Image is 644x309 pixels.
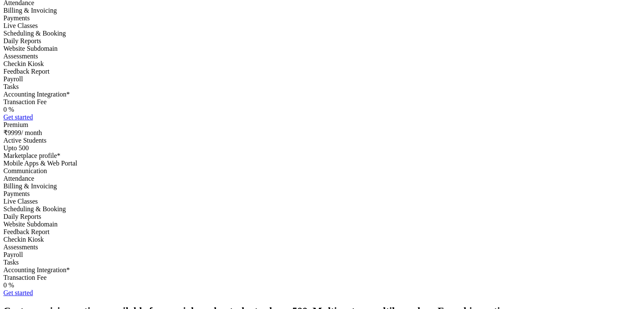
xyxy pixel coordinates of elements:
[3,91,641,98] div: Accounting Integration*
[3,144,641,152] div: Upto 500
[3,289,33,296] a: Get started
[3,228,641,236] div: Feedback Report
[3,75,641,83] div: Payroll
[3,259,641,266] div: Tasks
[3,60,641,68] div: Checkin Kiosk
[3,251,641,259] div: Payroll
[3,45,641,52] div: Website Subdomain
[3,281,641,289] div: 0 %
[3,7,641,14] div: Billing & Invoicing
[3,243,641,251] div: Assessments
[3,190,641,198] div: Payments
[3,152,641,160] div: Marketplace profile*
[3,160,641,167] div: Mobile Apps & Web Portal
[3,121,641,129] div: Premium
[3,98,641,106] div: Transaction Fee
[3,68,641,75] div: Feedback Report
[3,113,33,121] a: Get started
[3,236,641,243] div: Checkin Kiosk
[3,137,641,144] div: Active Students
[21,129,42,136] span: / month
[3,22,641,30] div: Live Classes
[3,205,641,213] div: Scheduling & Booking
[3,106,641,113] div: 0 %
[3,182,641,190] div: Billing & Invoicing
[3,37,641,45] div: Daily Reports
[3,167,641,175] div: Communication
[3,213,641,221] div: Daily Reports
[3,221,641,228] div: Website Subdomain
[3,30,641,37] div: Scheduling & Booking
[3,52,641,60] div: Assessments
[3,129,21,136] span: ₹9999
[3,274,641,281] div: Transaction Fee
[3,83,641,91] div: Tasks
[3,198,641,205] div: Live Classes
[3,175,641,182] div: Attendance
[3,14,641,22] div: Payments
[3,266,641,274] div: Accounting Integration*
